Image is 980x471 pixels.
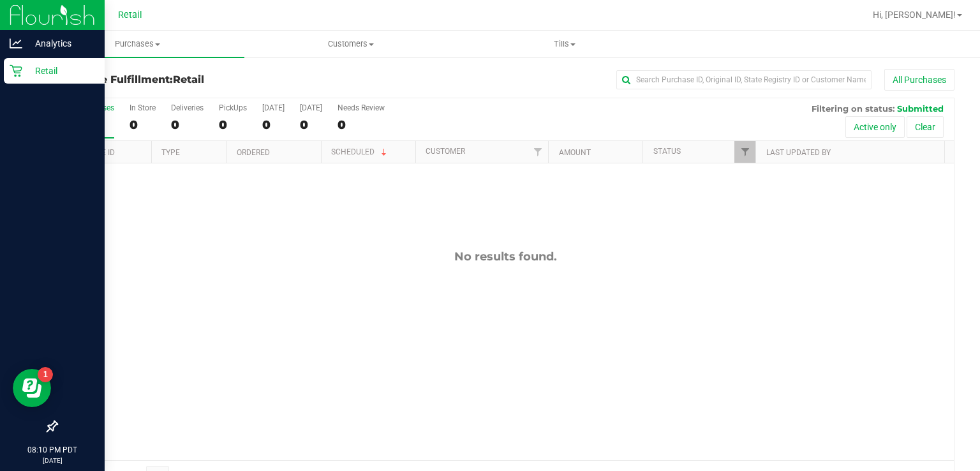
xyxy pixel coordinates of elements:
button: Clear [907,116,944,138]
div: 0 [219,117,247,132]
a: Filter [527,141,548,163]
span: Hi, [PERSON_NAME]! [873,10,956,20]
a: Amount [559,148,591,157]
a: Customer [426,147,465,156]
button: Active only [845,116,905,138]
span: Retail [118,10,142,20]
a: Scheduled [331,147,389,156]
span: Retail [173,73,204,86]
span: Submitted [897,103,944,114]
div: In Store [130,103,156,112]
div: 0 [130,117,156,132]
inline-svg: Analytics [10,37,22,50]
div: 0 [262,117,285,132]
div: 0 [338,117,385,132]
p: Retail [22,63,99,78]
p: Analytics [22,36,99,51]
div: 0 [171,117,204,132]
iframe: Resource center unread badge [38,367,53,382]
span: Tills [459,38,671,50]
input: Search Purchase ID, Original ID, State Registry ID or Customer Name... [616,70,872,89]
a: Tills [458,31,672,57]
div: PickUps [219,103,247,112]
div: 0 [300,117,322,132]
a: Status [653,147,681,156]
span: Filtering on status: [812,103,895,114]
span: Purchases [31,38,244,50]
iframe: Resource center [13,369,51,407]
inline-svg: Retail [10,64,22,77]
p: [DATE] [6,456,99,465]
a: Customers [244,31,458,57]
div: No results found. [57,250,954,264]
a: Purchases [31,31,244,57]
div: [DATE] [300,103,322,112]
a: Last Updated By [766,148,831,157]
span: Customers [245,38,457,50]
p: 08:10 PM PDT [6,444,99,456]
a: Ordered [237,148,270,157]
h3: Purchase Fulfillment: [56,74,355,86]
div: Deliveries [171,103,204,112]
a: Type [161,148,180,157]
a: Filter [734,141,755,163]
button: All Purchases [884,69,954,91]
div: Needs Review [338,103,385,112]
div: [DATE] [262,103,285,112]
